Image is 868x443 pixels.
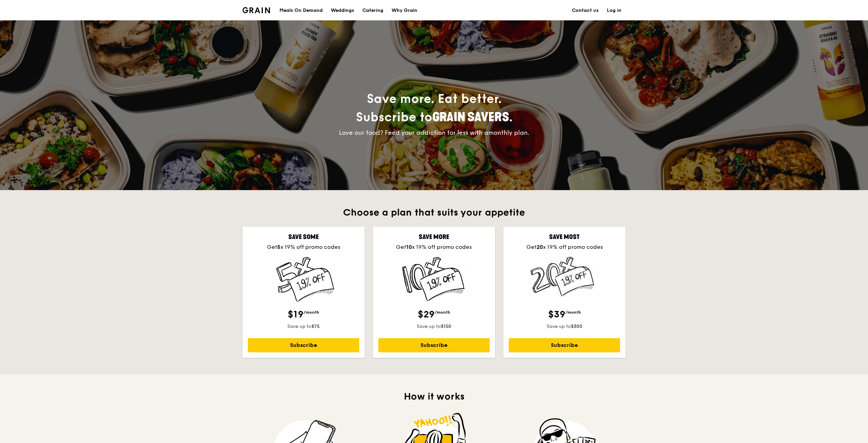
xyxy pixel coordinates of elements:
div: Save some [248,232,359,242]
div: Meals On Demand [279,0,323,21]
div: Get x 19% off promo codes [248,243,359,251]
div: Save up to [378,323,490,330]
span: $39 [548,309,565,320]
div: Catering [362,0,383,21]
span: $19 [288,309,304,320]
span: Save more. Eat better. [356,92,512,125]
a: Why Grain [387,0,421,21]
span: /month [304,310,319,315]
a: Subscribe [378,338,490,352]
a: Contact us [568,0,603,21]
strong: $300 [571,324,582,329]
img: Save 10 Times [400,257,467,302]
div: Save up to [509,323,620,330]
span: monthly plan. [488,129,529,136]
span: How it works [404,391,465,402]
div: Save up to [248,323,359,330]
div: Weddings [331,0,354,21]
div: Save more [378,232,490,242]
div: Get x 19% off promo codes [509,243,620,251]
a: Catering [358,0,387,21]
div: Why Grain [392,0,417,21]
div: Get x 19% off promo codes [378,243,490,251]
a: Subscribe [509,338,620,352]
span: $29 [418,309,435,320]
strong: $75 [311,324,320,329]
strong: 20 [537,244,543,250]
strong: 10 [406,244,412,250]
span: /month [565,310,581,315]
span: Love our food? Feed your addiction for less with a [339,129,529,136]
img: Save 5 times [270,257,337,303]
a: Subscribe [248,338,359,352]
a: Log in [603,0,626,21]
img: Grain [242,7,270,13]
span: Choose a plan that suits your appetite [343,207,525,218]
strong: 5 [277,244,281,250]
strong: $150 [441,324,451,329]
img: Save 20 Times [530,257,598,297]
a: Weddings [327,0,358,21]
div: Save most [509,232,620,242]
span: Grain Savers [432,110,509,125]
span: Subscribe to . [356,110,512,125]
span: /month [435,310,450,315]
